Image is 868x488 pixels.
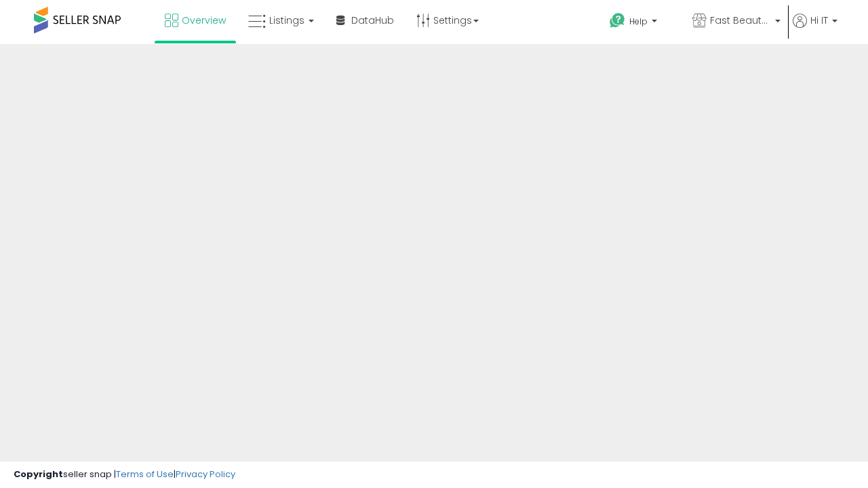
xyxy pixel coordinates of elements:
[116,468,174,481] a: Terms of Use
[14,468,63,481] strong: Copyright
[269,14,304,27] span: Listings
[14,468,235,481] div: seller snap | |
[629,16,648,27] span: Help
[609,12,626,29] i: Get Help
[176,468,235,481] a: Privacy Policy
[599,2,680,44] a: Help
[710,14,771,27] span: Fast Beauty ([GEOGRAPHIC_DATA])
[810,14,828,27] span: Hi IT
[182,14,226,27] span: Overview
[351,14,394,27] span: DataHub
[793,14,837,44] a: Hi IT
